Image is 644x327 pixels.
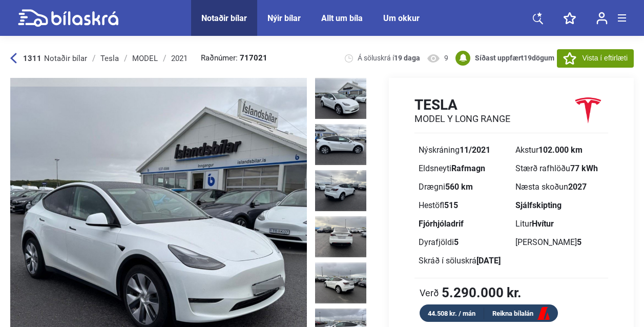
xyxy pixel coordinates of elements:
div: Tesla [100,54,119,63]
div: Næsta skoðun [515,183,604,191]
img: 1757956845_7355058092642616101_30256818513045103.jpg [315,78,366,119]
img: 1757956846_6507988587995660597_30256819095944537.jpg [315,170,366,211]
b: 102.000 km [538,145,583,155]
div: Akstur [515,146,604,154]
h1: Tesla [414,96,510,113]
b: Síðast uppfært dögum [475,54,554,62]
div: Eldsneyti [419,165,507,173]
h2: MODEL Y LONG RANGE [414,113,510,125]
img: 1757955657_4755802502477612982_30255630151988622.jpg [315,124,366,165]
b: 515 [444,200,458,210]
b: 77 kWh [570,163,598,173]
span: 19 [524,54,532,62]
div: Dyrafjöldi [419,238,507,247]
b: 5.290.000 kr. [442,286,522,299]
div: MODEL [132,54,158,63]
b: 1311 [23,54,41,63]
div: Skráð í söluskrá [419,257,507,265]
span: Vista í eftirlæti [583,53,628,64]
b: Hvítur [532,219,554,229]
b: Sjálfskipting [515,200,562,210]
div: 2021 [171,54,188,63]
b: Fjórhjóladrif [419,219,464,229]
span: 9 [444,53,448,63]
div: Litur [515,220,604,228]
b: 11/2021 [460,145,490,155]
a: Notaðir bílar [201,13,247,23]
div: Nýskráning [419,146,507,154]
div: 44.508 kr. / mán [420,308,484,319]
div: Stærð rafhlöðu [515,165,604,173]
div: Hestöfl [419,201,507,210]
img: 1757956847_6572893391993214608_30256819584764297.jpg [315,216,366,257]
div: [PERSON_NAME] [515,238,604,247]
b: [DATE] [476,256,501,265]
button: Vista í eftirlæti [557,49,634,68]
span: Á söluskrá í [358,53,420,63]
a: Nýir bílar [267,13,301,23]
a: Reikna bílalán [484,308,558,320]
b: 19 daga [394,54,420,62]
b: 717021 [240,54,267,62]
b: 5 [577,237,581,247]
img: logo Tesla MODEL Y LONG RANGE [568,96,608,125]
img: user-login.svg [596,12,608,25]
span: Verð [420,288,439,298]
b: 5 [454,237,459,247]
b: 560 km [445,182,473,192]
a: Um okkur [383,13,420,23]
span: Notaðir bílar [44,54,87,63]
a: Allt um bíla [321,13,363,23]
b: Rafmagn [451,163,485,173]
div: Drægni [419,183,507,191]
b: 2027 [568,182,587,192]
img: 1757956847_3250850073848182134_30256820019172071.jpg [315,262,366,303]
span: Raðnúmer: [201,54,267,62]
